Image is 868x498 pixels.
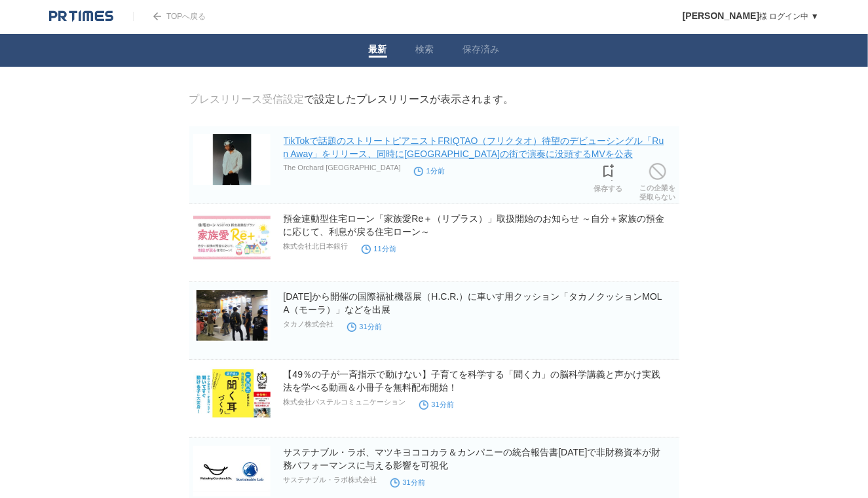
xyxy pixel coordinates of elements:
[193,446,271,497] img: サステナブル・ラボ、マツキヨココカラ＆カンパニーの統合報告書2025で非財務資本が財務パフォーマンスに与える影響を可視化
[284,241,349,251] p: 株式会社北日本銀行
[284,447,661,471] a: サステナブル・ラボ、マツキヨココカラ＆カンパニーの統合報告書[DATE]で非財務資本が財務パフォーマンスに与える影響を可視化
[284,291,662,315] a: [DATE]から開催の国際福祉機器展（H.C.R.）に車いす用クッション「タカノクッションMOLA（モーラ）」などを出展
[390,478,425,486] time: 31分前
[284,369,661,393] a: 【49％の子が一斉指示で動けない】子育てを科学する「聞く力」の脳科学講義と声かけ実践法を学べる動画＆小冊子を無料配布開始！
[594,160,623,193] a: 保存する
[284,213,665,237] a: 預金連動型住宅ローン「家族愛Re＋（リプラス）」取扱開始のお知らせ ～自分＋家族の預金に応じて、利息が戻る住宅ローン～
[369,44,387,58] a: 最新
[193,368,271,419] img: 【49％の子が一斉指示で動けない】子育てを科学する「聞く力」の脳科学講義と声かけ実践法を学べる動画＆小冊子を無料配布開始！
[193,134,271,185] img: TikTokで話題のストリートピアニストFRIQTAO（フリクタオ）待望のデビューシングル「Run Away」をリリース、同時にニューヨークの街で演奏に没頭するMVを公表
[189,94,305,105] a: プレスリリース受信設定
[133,12,206,21] a: TOPへ戻る
[419,400,454,408] time: 31分前
[683,10,759,21] span: [PERSON_NAME]
[640,160,676,202] a: この企業を受取らない
[193,290,271,341] img: 10月8日から開催の国際福祉機器展（H.C.R.）に車いす用クッション「タカノクッションMOLA（モーラ）」などを出展
[153,12,161,20] img: arrow.png
[463,44,500,58] a: 保存済み
[416,44,434,58] a: 検索
[347,323,382,330] time: 31分前
[284,164,401,171] p: The Orchard [GEOGRAPHIC_DATA]
[189,93,514,107] div: で設定したプレスリリースが表示されます。
[683,12,819,21] a: [PERSON_NAME]様 ログイン中 ▼
[284,475,377,485] p: サステナブル・ラボ株式会社
[193,212,271,263] img: 預金連動型住宅ローン「家族愛Re＋（リプラス）」取扱開始のお知らせ ～自分＋家族の預金に応じて、利息が戻る住宅ローン～
[284,397,406,407] p: 株式会社パステルコミュニケーション
[49,10,113,23] img: logo.png
[362,245,396,253] time: 11分前
[284,135,664,159] a: TikTokで話題のストリートピアニストFRIQTAO（フリクタオ）待望のデビューシングル「Run Away」をリリース、同時に[GEOGRAPHIC_DATA]の街で演奏に没頭するMVを公表
[284,319,334,329] p: タカノ株式会社
[414,167,445,175] time: 1分前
